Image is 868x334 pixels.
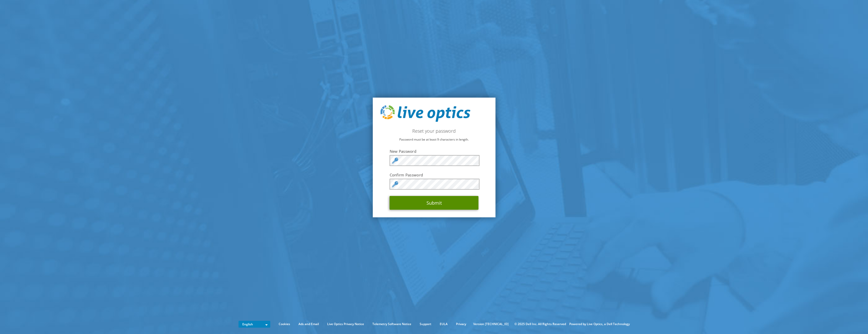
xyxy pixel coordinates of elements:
[390,196,479,210] button: Submit
[369,321,415,327] a: Telemetry Software Notice
[569,321,630,327] li: Powered by Live Optics, a Dell Technology
[512,321,569,327] li: © 2025 Dell Inc. All Rights Reserved
[390,149,479,154] label: New Password
[390,172,479,177] label: Confirm Password
[436,321,451,327] a: EULA
[380,128,488,134] h2: Reset your password
[275,321,294,327] a: Cookies
[323,321,368,327] a: Live Optics Privacy Notice
[380,137,488,142] p: Password must be at least 9 characters in length.
[452,321,470,327] a: Privacy
[471,321,511,327] li: Version [TECHNICAL_ID]
[295,321,323,327] a: Ads and Email
[380,105,470,122] img: live_optics_svg.svg
[416,321,435,327] a: Support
